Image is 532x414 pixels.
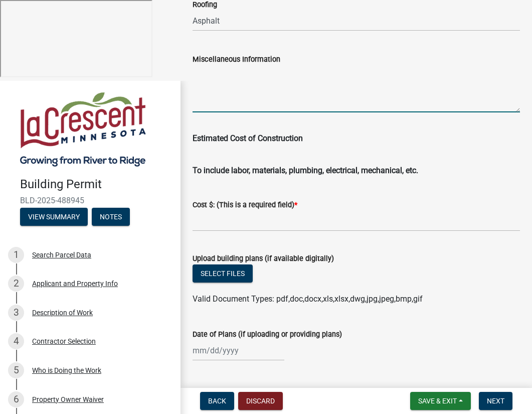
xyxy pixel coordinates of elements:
wm-modal-confirm: Summary [20,213,88,221]
span: Estimated Cost of Construction [193,133,303,143]
label: Cost $: (This is a required field) [193,202,297,209]
label: Upload building plans (if available digitally) [193,255,334,262]
h4: Building Permit [20,177,172,192]
div: 3 [8,305,24,321]
button: Select files [193,264,253,283]
span: Valid Document Types: pdf,doc,docx,xls,xlsx,dwg,jpg,jpeg,bmp,gif [193,294,423,304]
div: 1 [8,247,24,263]
div: 2 [8,275,24,292]
div: Description of Work [32,309,93,316]
button: Discard [238,392,283,410]
div: Applicant and Property Info [32,280,118,287]
wm-modal-confirm: Notes [92,213,130,221]
button: Back [200,392,234,410]
div: Contractor Selection [32,338,96,345]
span: BLD-2025-488945 [20,196,160,205]
span: Save & Exit [418,397,457,405]
div: 4 [8,333,24,349]
img: City of La Crescent, Minnesota [20,91,146,167]
div: 5 [8,362,24,378]
div: Who is Doing the Work [32,367,101,374]
div: 6 [8,391,24,407]
input: mm/dd/yyyy [193,340,284,361]
button: Notes [92,208,130,226]
b: To include labor, materials, plumbing, electrical, mechanical, etc. [193,166,418,175]
div: Search Parcel Data [32,251,91,258]
label: Date of Plans (if uploading or providing plans) [193,331,342,338]
button: Next [479,392,512,410]
div: Property Owner Waiver [32,396,104,403]
span: Back [208,397,226,405]
button: View Summary [20,208,88,226]
span: Next [487,397,504,405]
button: Save & Exit [410,392,471,410]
